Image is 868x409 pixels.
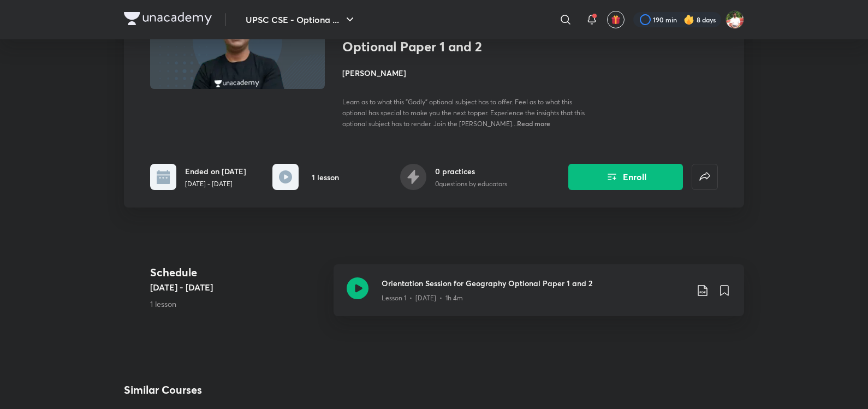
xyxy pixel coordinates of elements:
[342,98,585,128] span: Learn as to what this "Godly" optional subject has to offer. Feel as to what this optional has sp...
[150,298,325,310] p: 1 lesson
[683,14,694,25] img: streak
[435,179,507,189] p: 0 questions by educators
[124,12,212,25] img: Company Logo
[124,382,202,398] h2: Similar Courses
[150,281,325,294] h5: [DATE] - [DATE]
[150,264,325,281] h4: Schedule
[382,277,687,289] h3: Orientation Session for Geography Optional Paper 1 and 2
[342,7,521,54] h1: Geo Musings / Geo चिंतन : Orientation for Geography Optional Paper 1 and 2
[726,10,744,29] img: Shashank Soni
[239,9,363,31] button: UPSC CSE - Optiona ...
[342,67,587,79] h4: [PERSON_NAME]
[124,12,212,28] a: Company Logo
[435,165,507,177] h6: 0 practices
[382,293,463,303] p: Lesson 1 • [DATE] • 1h 4m
[334,264,744,329] a: Orientation Session for Geography Optional Paper 1 and 2Lesson 1 • [DATE] • 1h 4m
[312,171,339,183] h6: 1 lesson
[517,119,550,128] span: Read more
[611,15,621,25] img: avatar
[185,179,246,189] p: [DATE] - [DATE]
[692,164,718,190] button: false
[607,11,625,28] button: avatar
[185,165,246,177] h6: Ended on [DATE]
[568,164,683,190] button: Enroll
